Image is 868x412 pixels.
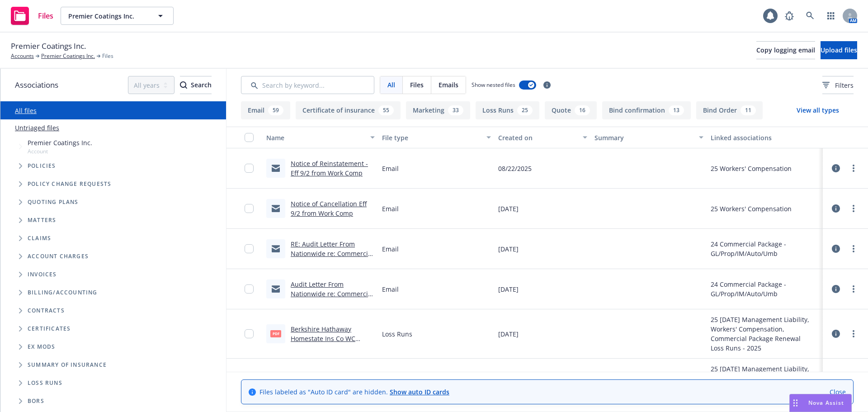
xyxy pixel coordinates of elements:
[498,164,532,173] span: 08/22/2025
[245,329,254,338] input: Toggle Row Selected
[476,101,539,119] button: Loss Runs
[669,105,684,115] div: 13
[382,329,412,339] span: Loss Runs
[848,328,859,339] a: more
[808,399,844,407] span: Nova Assist
[498,204,519,213] span: [DATE]
[241,76,374,94] input: Search by keyword...
[28,147,92,155] span: Account
[28,163,56,169] span: Policies
[180,76,212,94] div: Search
[291,240,373,267] a: RE: Audit Letter From Nationwide re: Commercial Package Policy
[68,11,146,21] span: Premier Coatings Inc.
[848,243,859,254] a: more
[848,203,859,214] a: more
[28,181,111,187] span: Policy change requests
[591,127,707,148] button: Summary
[28,199,79,205] span: Quoting plans
[245,284,254,294] input: Toggle Row Selected
[498,329,519,339] span: [DATE]
[382,164,399,173] span: Email
[789,394,852,412] button: Nova Assist
[28,308,65,313] span: Contracts
[756,46,815,54] span: Copy logging email
[390,388,449,396] a: Show auto ID cards
[821,46,857,54] span: Upload files
[711,164,792,173] div: 25 Workers' Compensation
[245,133,254,142] input: Select all
[245,164,254,173] input: Toggle Row Selected
[11,40,86,52] span: Premier Coatings Inc.
[263,127,378,148] button: Name
[28,380,62,386] span: Loss Runs
[38,12,53,19] span: Files
[291,325,373,362] a: Berkshire Hathaway Homestate Ins Co WC [DATE] - [DATE] Loss Runs - Valued [DATE].pdf
[28,362,107,368] span: Summary of insurance
[28,290,98,295] span: Billing/Accounting
[711,364,819,393] div: 25 [DATE] Management Liability, Workers' Compensation, Commercial Package Renewal
[711,279,819,298] div: 24 Commercial Package - GL/Prop/IM/Auto/Umb
[517,105,533,115] div: 25
[241,101,290,119] button: Email
[822,7,840,25] a: Switch app
[782,101,854,119] button: View all types
[180,81,187,89] svg: Search
[822,76,854,94] button: Filters
[711,239,819,258] div: 24 Commercial Package - GL/Prop/IM/Auto/Umb
[575,105,590,115] div: 16
[28,344,55,350] span: Ex Mods
[28,326,71,331] span: Certificates
[15,106,37,115] a: All files
[382,133,481,142] div: File type
[741,105,756,115] div: 11
[602,101,691,119] button: Bind confirmation
[472,81,515,89] span: Show nested files
[711,343,819,353] div: Loss Runs - 2025
[245,204,254,213] input: Toggle Row Selected
[41,52,95,60] a: Premier Coatings Inc.
[259,387,449,397] span: Files labeled as "Auto ID card" are hidden.
[382,204,399,213] span: Email
[756,41,815,59] button: Copy logging email
[711,204,792,213] div: 25 Workers' Compensation
[15,123,59,133] a: Untriaged files
[28,272,57,277] span: Invoices
[28,236,51,241] span: Claims
[270,330,281,337] span: pdf
[296,101,401,119] button: Certificate of insurance
[0,136,226,284] div: Tree Example
[711,133,819,142] div: Linked associations
[594,133,693,142] div: Summary
[28,218,56,223] span: Matters
[696,101,763,119] button: Bind Order
[711,315,819,343] div: 25 [DATE] Management Liability, Workers' Compensation, Commercial Package Renewal
[707,127,823,148] button: Linked associations
[498,244,519,254] span: [DATE]
[387,80,395,90] span: All
[848,163,859,174] a: more
[291,159,368,177] a: Notice of Reinstatement - Eff 9/2 from Work Comp
[0,284,226,410] div: Folder Tree Example
[28,138,92,147] span: Premier Coatings Inc.
[378,105,394,115] div: 55
[448,105,463,115] div: 33
[801,7,819,25] a: Search
[268,105,283,115] div: 59
[498,284,519,294] span: [DATE]
[382,284,399,294] span: Email
[11,52,34,60] a: Accounts
[382,244,399,254] span: Email
[245,244,254,253] input: Toggle Row Selected
[102,52,113,60] span: Files
[830,387,846,397] a: Close
[180,76,212,94] button: SearchSearch
[439,80,458,90] span: Emails
[28,398,44,404] span: BORs
[495,127,591,148] button: Created on
[780,7,798,25] a: Report a Bug
[790,394,801,412] div: Drag to move
[266,133,365,142] div: Name
[378,127,494,148] button: File type
[15,79,58,91] span: Associations
[7,3,57,28] a: Files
